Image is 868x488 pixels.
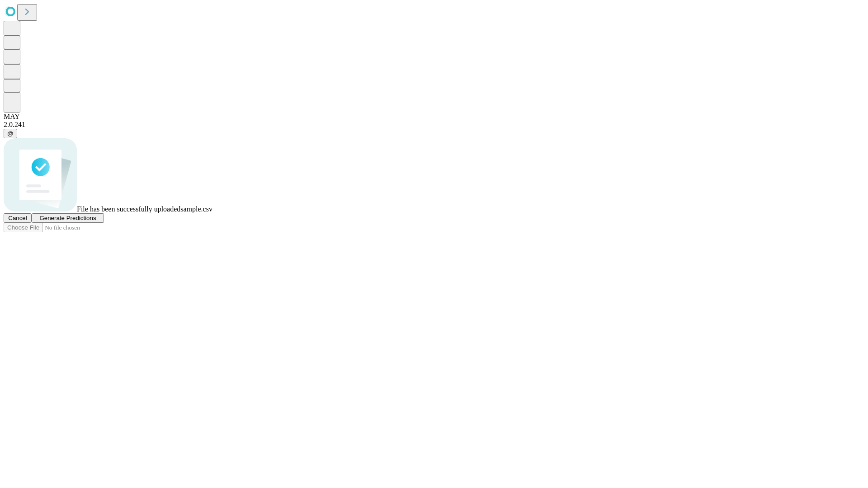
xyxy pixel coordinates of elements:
span: File has been successfully uploaded [77,205,180,213]
span: @ [7,130,14,137]
span: sample.csv [180,205,212,213]
button: Generate Predictions [32,213,104,223]
div: 2.0.241 [4,121,864,129]
span: Generate Predictions [39,215,96,221]
button: Cancel [4,213,32,223]
div: MAY [4,113,864,121]
span: Cancel [8,215,27,221]
button: @ [4,129,17,138]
